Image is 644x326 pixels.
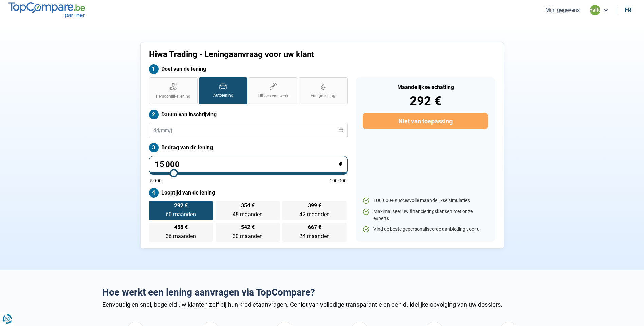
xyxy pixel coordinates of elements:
[308,225,321,230] span: 667 €
[166,211,196,218] span: 60 maanden
[543,6,582,14] button: Mijn gegevens
[363,113,488,129] button: Niet van toepassing
[363,208,488,222] li: Maximaliseer uw financieringskansen met onze experts
[363,226,488,233] li: Vind de beste gepersonaliseerde aanbieding voor u
[299,233,330,239] span: 24 maanden
[233,233,263,239] span: 30 maanden
[233,211,263,218] span: 48 maanden
[156,94,190,99] span: Persoonlijke lening
[149,143,348,152] label: Bedrag van de lening
[174,225,188,230] span: 458 €
[308,203,321,208] span: 399 €
[258,93,288,99] span: Uitleen van werk
[363,85,488,90] div: Maandelijkse schatting
[590,5,600,15] div: Hallo
[102,287,542,298] h2: Hoe werkt een lening aanvragen via TopCompare?
[213,93,233,98] span: Autolening
[8,2,85,18] img: TopCompare.be
[241,203,255,208] span: 354 €
[149,188,348,198] label: Looptijd van de lening
[102,301,542,308] div: Eenvoudig en snel, begeleid uw klanten zelf bij hun kredietaanvragen. Geniet van volledige transp...
[149,64,348,74] label: Doel van de lening
[166,233,196,239] span: 36 maanden
[150,178,162,183] span: 5 000
[241,225,255,230] span: 542 €
[299,211,330,218] span: 42 maanden
[363,197,488,204] li: 100.000+ succesvolle maandelijkse simulaties
[149,123,348,138] input: dd/mm/j
[149,49,407,59] h1: Hiwa Trading - Leningaanvraag voor uw klant
[311,93,335,99] span: Energielening
[339,161,342,167] span: €
[174,203,188,208] span: 292 €
[330,178,347,183] span: 100 000
[625,7,631,13] div: Fr
[149,110,348,119] label: Datum van inschrijving
[363,95,488,107] div: 292 €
